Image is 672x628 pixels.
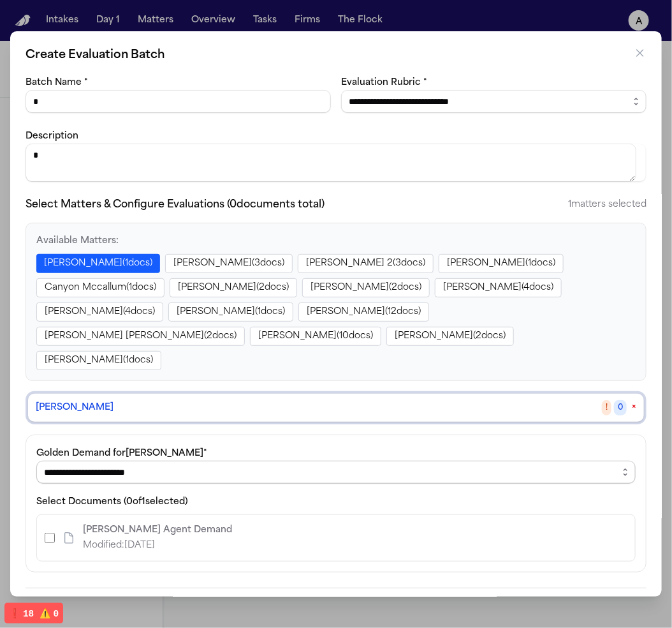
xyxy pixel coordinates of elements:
button: [PERSON_NAME](12docs) [298,303,429,322]
button: [PERSON_NAME] [PERSON_NAME](2docs) [36,327,245,346]
label: Batch Name * [26,78,88,87]
button: [PERSON_NAME](2docs) [170,278,297,297]
p: 1 matters selected [568,197,646,213]
h2: Create Evaluation Batch [26,47,164,64]
label: Evaluation Rubric * [341,78,427,87]
button: [PERSON_NAME](3docs) [165,254,293,273]
button: [PERSON_NAME](1docs) [36,351,161,370]
button: × [632,401,636,414]
button: [PERSON_NAME](10docs) [250,327,381,346]
button: [PERSON_NAME](4docs) [36,303,163,322]
button: [PERSON_NAME] 2(3docs) [298,254,434,273]
span: [PERSON_NAME] [36,401,113,414]
p: Available Matters: [36,234,636,249]
button: [PERSON_NAME](2docs) [386,327,514,346]
label: Description [26,131,78,141]
button: [PERSON_NAME](1docs) [439,254,564,273]
button: [PERSON_NAME](1docs) [36,254,160,273]
button: [PERSON_NAME](2docs) [302,278,430,297]
button: [PERSON_NAME](1docs) [168,303,293,322]
label: Golden Demand for [PERSON_NAME] * [36,449,207,458]
p: Modified: [DATE] [83,538,232,553]
button: [PERSON_NAME](4docs) [435,278,562,297]
label: Select Documents ( 0 of 1 selected) [36,497,188,507]
p: [PERSON_NAME] Agent Demand [83,523,232,538]
label: Select Matters & Configure Evaluations ( 0 documents total) [26,197,325,213]
button: Canyon Mccallum(1docs) [36,278,164,297]
span: ! [602,400,611,415]
span: 0 [614,400,627,415]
